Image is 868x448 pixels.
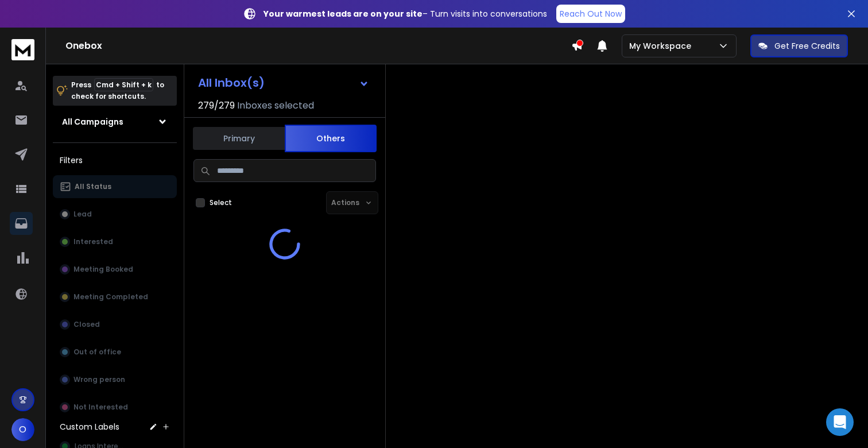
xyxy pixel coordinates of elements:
p: Reach Out Now [560,8,622,20]
button: All Campaigns [53,110,177,133]
span: Cmd + Shift + k [94,78,153,91]
p: Get Free Credits [774,40,840,52]
span: 279 / 279 [198,99,235,113]
label: Select [210,198,232,207]
p: My Workspace [629,40,696,52]
button: Get Free Credits [750,34,848,57]
h3: Filters [53,152,177,168]
div: Open Intercom Messenger [826,408,854,436]
img: logo [11,39,34,60]
h3: Inboxes selected [237,99,314,113]
a: Reach Out Now [556,5,625,23]
p: Press to check for shortcuts. [71,79,164,102]
h1: All Campaigns [62,116,123,128]
button: Primary [193,126,285,151]
button: O [11,418,34,441]
strong: Your warmest leads are on your site [263,8,423,20]
h3: Custom Labels [60,421,119,432]
h1: All Inbox(s) [198,77,265,88]
p: – Turn visits into conversations [263,8,547,20]
h1: Onebox [65,39,571,53]
button: All Inbox(s) [189,71,378,94]
button: Others [285,125,377,152]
